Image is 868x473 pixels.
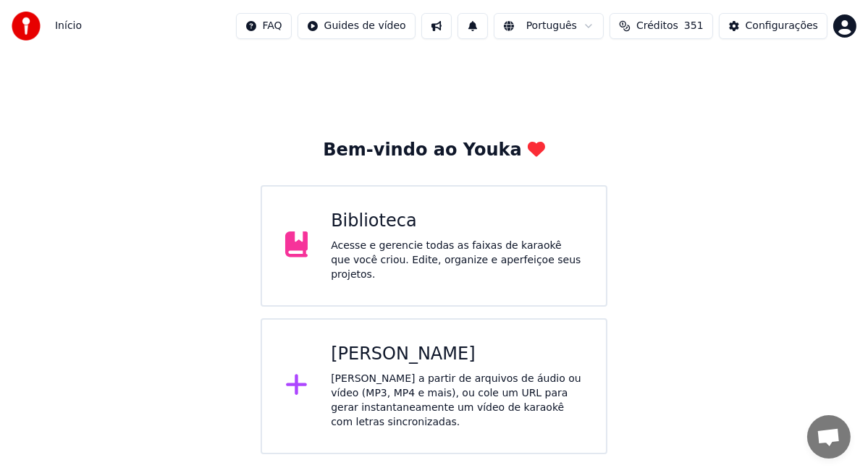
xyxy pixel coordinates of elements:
[55,19,82,33] nav: breadcrumb
[807,415,851,459] div: Bate-papo aberto
[331,372,583,430] div: [PERSON_NAME] a partir de arquivos de áudio ou vídeo (MP3, MP4 e mais), ou cole um URL para gerar...
[323,139,544,162] div: Bem-vindo ao Youka
[298,13,416,39] button: Guides de vídeo
[331,343,583,366] div: [PERSON_NAME]
[610,13,713,39] button: Créditos351
[236,13,292,39] button: FAQ
[331,239,583,282] div: Acesse e gerencie todas as faixas de karaokê que você criou. Edite, organize e aperfeiçoe seus pr...
[719,13,827,39] button: Configurações
[636,19,678,33] span: Créditos
[746,19,818,33] div: Configurações
[12,12,41,41] img: youka
[55,19,82,33] span: Início
[684,19,704,33] span: 351
[331,210,583,233] div: Biblioteca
